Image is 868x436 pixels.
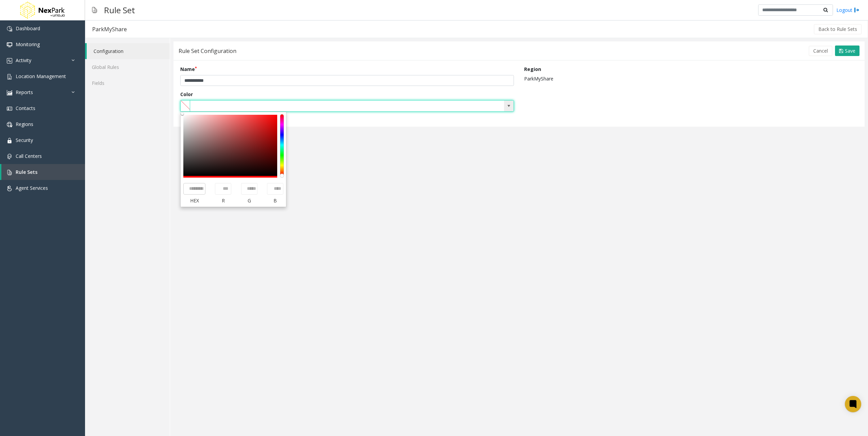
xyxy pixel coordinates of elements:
img: 'icon' [7,170,12,175]
img: logout [854,6,859,14]
span: Security [16,137,33,143]
kendo-colorgradient: Colorgradient no color chosen [181,112,286,207]
img: 'icon' [7,42,12,48]
div: Choose color [181,112,184,115]
div: r [215,197,231,204]
span: Save [845,48,855,54]
img: 'icon' [7,154,12,159]
img: 'icon' [7,26,12,32]
span: Dashboard [16,25,40,32]
img: 'icon' [7,138,12,143]
a: Set hue [280,174,284,177]
a: Global Rules [85,59,170,75]
div: b [267,197,283,204]
span: Call Centers [16,153,42,159]
span: Location Management [16,73,66,79]
img: 'icon' [7,74,12,79]
img: 'icon' [7,186,12,191]
span: Reports [16,89,33,95]
label: Color [180,91,193,98]
span: Activity [16,57,31,63]
span: Rule Sets [16,169,37,175]
div: g [241,197,257,204]
div: hex [183,197,205,204]
span: Contacts [16,105,35,111]
span: Regions [16,121,33,127]
a: Configuration [87,43,170,59]
div: Rule Set Configuration [179,47,236,55]
span: Agent Services [16,185,48,191]
div: ParkMyShare [92,25,127,34]
label: Region [524,66,541,73]
img: 'icon' [7,122,12,127]
a: Fields [85,75,170,91]
img: pageIcon [92,2,97,18]
button: Cancel [809,46,832,56]
span: Monitoring [16,41,40,48]
button: Save [835,46,859,56]
img: 'icon' [7,90,12,95]
label: Name [180,66,197,73]
p: ParkMyShare [524,75,858,82]
img: 'icon' [7,106,12,111]
h3: Rule Set [101,2,138,18]
a: Logout [836,6,859,14]
img: 'icon' [7,58,12,63]
button: Back to Rule Sets [814,24,862,34]
a: Rule Sets [1,164,85,180]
